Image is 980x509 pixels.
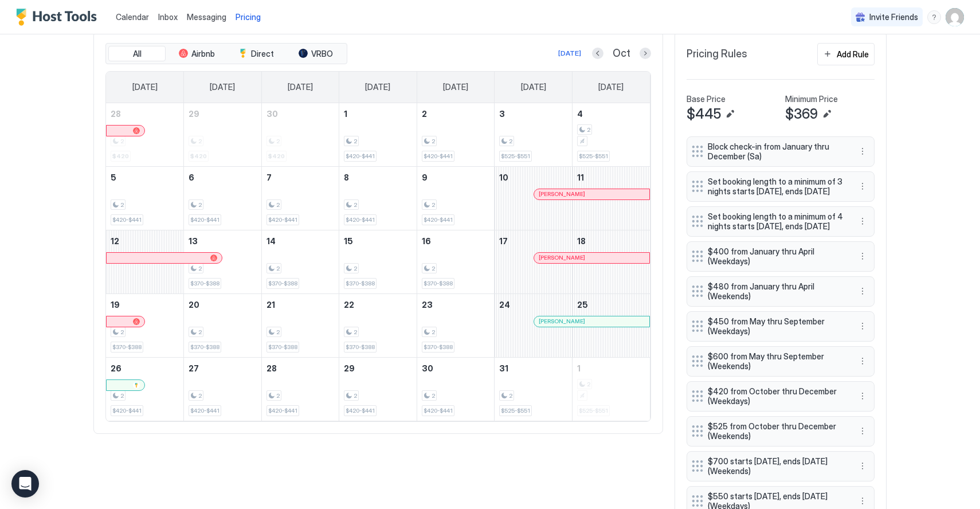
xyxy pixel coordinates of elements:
[354,392,357,400] span: 2
[856,354,869,368] div: menu
[708,421,844,441] span: $525 from October thru December (Weekends)
[708,351,844,371] span: $600 from May thru September (Weekends)
[344,109,347,119] span: 1
[189,300,199,310] span: 20
[499,236,508,246] span: 17
[417,167,495,188] a: October 9, 2025
[116,11,149,23] a: Calendar
[111,109,121,119] span: 28
[339,293,417,357] td: October 22, 2025
[708,386,844,406] span: $420 from October thru December (Weekdays)
[346,152,375,160] span: $420-$441
[288,82,313,92] span: [DATE]
[111,173,116,182] span: 5
[432,201,435,209] span: 2
[191,49,215,59] span: Airbnb
[499,173,508,182] span: 10
[198,265,202,272] span: 2
[424,343,453,351] span: $370-$388
[495,294,572,315] a: October 24, 2025
[577,363,581,373] span: 1
[856,214,869,228] button: More options
[346,216,375,224] span: $420-$441
[432,328,435,336] span: 2
[501,407,530,414] span: $525-$551
[856,354,869,368] button: More options
[339,230,417,252] a: October 15, 2025
[344,300,354,310] span: 22
[785,105,818,123] span: $369
[640,48,651,59] button: Next month
[365,82,390,92] span: [DATE]
[198,201,202,209] span: 2
[187,11,226,23] a: Messaging
[856,494,869,508] div: menu
[106,103,183,124] a: September 28, 2025
[856,179,869,193] button: More options
[495,357,573,421] td: October 31, 2025
[261,293,339,357] td: October 21, 2025
[190,280,219,287] span: $370-$388
[339,103,417,124] a: October 1, 2025
[354,72,402,103] a: Wednesday
[598,82,624,92] span: [DATE]
[105,43,347,65] div: tab-group
[184,230,261,252] a: October 13, 2025
[495,230,572,252] a: October 17, 2025
[587,126,590,134] span: 2
[339,167,417,188] a: October 8, 2025
[856,424,869,438] button: More options
[266,109,278,119] span: 30
[573,103,650,124] a: October 4, 2025
[339,357,417,421] td: October 29, 2025
[276,265,280,272] span: 2
[262,294,339,315] a: October 21, 2025
[495,167,572,188] a: October 10, 2025
[856,249,869,263] button: More options
[262,103,339,124] a: September 30, 2025
[579,152,608,160] span: $525-$551
[189,109,199,119] span: 29
[116,12,149,22] span: Calendar
[558,48,581,58] div: [DATE]
[417,293,495,357] td: October 23, 2025
[495,103,573,167] td: October 3, 2025
[198,392,202,400] span: 2
[262,230,339,252] a: October 14, 2025
[108,46,166,62] button: All
[422,173,428,182] span: 9
[509,392,512,400] span: 2
[112,343,142,351] span: $370-$388
[184,294,261,315] a: October 20, 2025
[417,357,495,421] td: October 30, 2025
[417,103,495,124] a: October 2, 2025
[820,107,834,121] button: Edit
[869,12,918,22] span: Invite Friends
[189,236,198,246] span: 13
[266,300,275,310] span: 21
[16,9,102,26] a: Host Tools Logo
[189,363,199,373] span: 27
[106,166,184,230] td: October 5, 2025
[132,82,158,92] span: [DATE]
[424,407,453,414] span: $420-$441
[344,363,355,373] span: 29
[168,46,225,62] button: Airbnb
[354,265,357,272] span: 2
[121,72,169,103] a: Sunday
[339,358,417,379] a: October 29, 2025
[106,230,184,293] td: October 12, 2025
[856,249,869,263] div: menu
[432,72,480,103] a: Thursday
[577,109,583,119] span: 4
[190,343,219,351] span: $370-$388
[344,236,353,246] span: 15
[133,49,142,59] span: All
[112,216,142,224] span: $420-$441
[927,10,941,24] div: menu
[817,43,875,65] button: Add Rule
[106,357,184,421] td: October 26, 2025
[106,167,183,188] a: October 5, 2025
[189,173,194,182] span: 6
